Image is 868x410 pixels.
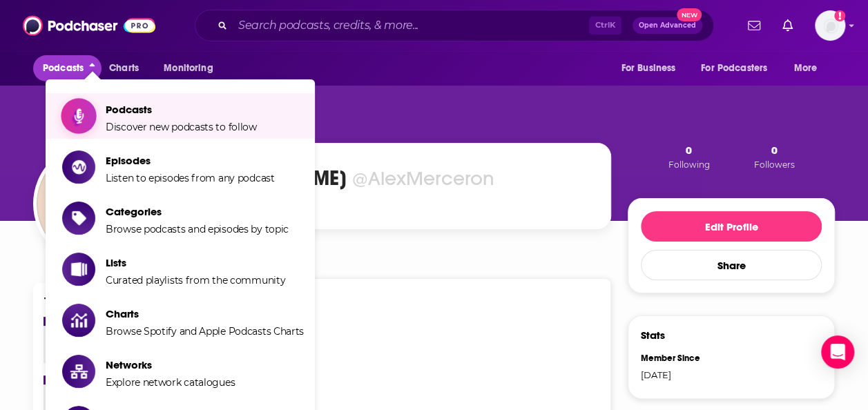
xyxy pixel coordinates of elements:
[664,143,713,170] button: 0Following
[195,10,714,41] div: Search podcasts, credits, & more...
[677,8,702,21] span: New
[692,55,787,81] button: open menu
[633,17,702,34] button: Open AdvancedNew
[106,307,304,320] span: Charts
[750,143,799,170] button: 0Followers
[106,358,235,371] span: Networks
[44,294,71,307] div: Top 8
[742,14,766,37] a: Show notifications dropdown
[100,55,147,81] a: Charts
[106,154,275,167] span: Episodes
[106,274,285,286] span: Curated playlists from the community
[154,55,231,81] button: open menu
[164,59,213,78] span: Monitoring
[777,14,798,37] a: Show notifications dropdown
[106,256,285,269] span: Lists
[106,121,257,133] span: Discover new podcasts to follow
[589,17,621,35] span: Ctrl K
[233,14,589,37] input: Search podcasts, credits, & more...
[106,205,289,218] span: Categories
[641,329,665,342] h3: Stats
[106,376,235,389] span: Explore network catalogues
[641,369,722,380] div: [DATE]
[641,211,822,242] button: Edit Profile
[815,10,845,41] span: Logged in as AlexMerceron
[771,144,778,157] span: 0
[834,10,845,21] svg: Add a profile image
[106,172,275,184] span: Listen to episodes from any podcast
[352,166,494,191] div: @AlexMerceron
[33,55,102,81] button: close menu
[815,10,845,41] img: User Profile
[109,59,139,78] span: Charts
[106,103,257,116] span: Podcasts
[43,59,84,78] span: Podcasts
[639,22,696,29] span: Open Advanced
[701,59,767,78] span: For Podcasters
[821,335,854,369] div: Open Intercom Messenger
[784,55,835,81] button: open menu
[815,10,845,41] button: Show profile menu
[621,59,675,78] span: For Business
[754,159,795,170] span: Followers
[611,55,693,81] button: open menu
[668,159,709,170] span: Following
[686,144,692,157] span: 0
[641,250,822,280] button: Share
[106,223,289,235] span: Browse podcasts and episodes by topic
[23,12,155,39] img: Podchaser - Follow, Share and Rate Podcasts
[106,325,304,338] span: Browse Spotify and Apple Podcasts Charts
[37,146,151,261] img: Alexandra M. Merceron
[641,353,722,364] div: Member Since
[794,59,818,78] span: More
